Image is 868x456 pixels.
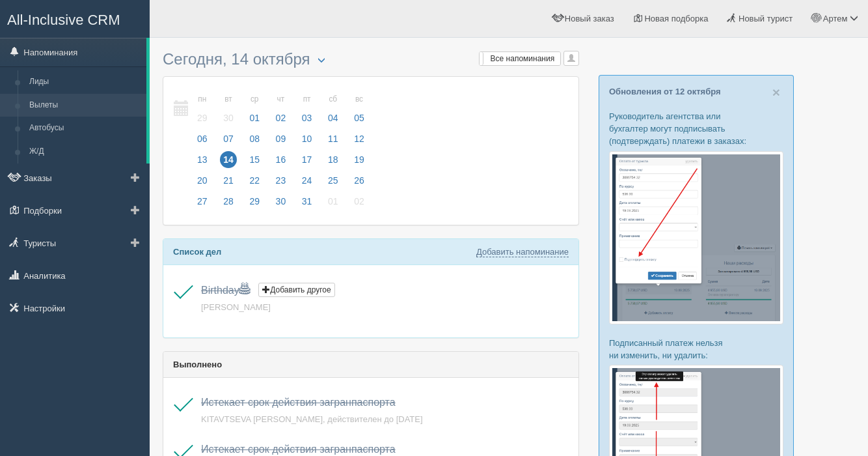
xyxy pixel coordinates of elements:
[23,70,146,94] a: Лиды
[201,444,396,455] a: Истекает срок действия загранпаспорта
[201,285,250,296] a: Birthday
[347,173,368,194] a: 26
[220,172,237,189] span: 21
[609,87,721,96] a: Обновления от 12 октября
[220,94,237,105] small: вт
[609,110,783,147] p: Руководитель агентства или бухгалтер могут подписывать (подтверждать) платежи в заказах:
[269,87,293,132] a: чт 02
[269,194,293,215] a: 30
[325,172,342,189] span: 25
[273,94,290,105] small: чт
[295,152,319,173] a: 17
[1,1,149,36] a: All-Inclusive CRM
[299,109,316,126] span: 03
[351,193,368,210] span: 02
[242,152,267,173] a: 15
[295,173,319,194] a: 24
[491,54,555,63] span: Все напоминания
[242,173,267,194] a: 22
[273,130,290,147] span: 09
[216,132,241,152] a: 07
[299,94,316,105] small: пт
[258,283,334,297] button: Добавить другое
[347,87,368,132] a: вс 05
[194,109,211,126] span: 29
[190,132,215,152] a: 06
[216,152,241,173] a: 14
[23,94,146,117] a: Вылеты
[299,151,316,168] span: 17
[321,194,346,215] a: 01
[201,414,423,424] a: KITAVTSEVA [PERSON_NAME], действителен до [DATE]
[739,14,793,23] span: Новый турист
[609,151,783,324] img: %D0%BF%D0%BE%D0%B4%D1%82%D0%B2%D0%B5%D1%80%D0%B6%D0%B4%D0%B5%D0%BD%D0%B8%D0%B5-%D0%BE%D0%BF%D0%BB...
[565,14,614,23] span: Новый заказ
[321,173,346,194] a: 25
[190,87,215,132] a: пн 29
[321,132,346,152] a: 11
[321,152,346,173] a: 18
[295,132,319,152] a: 10
[7,12,120,28] span: All-Inclusive CRM
[201,397,396,408] a: Истекает срок действия загранпаспорта
[269,152,293,173] a: 16
[325,193,342,210] span: 01
[246,172,263,189] span: 22
[351,151,368,168] span: 19
[220,151,237,168] span: 14
[476,247,569,257] a: Добавить напоминание
[194,94,211,105] small: пн
[242,132,267,152] a: 08
[321,87,346,132] a: сб 04
[246,130,263,147] span: 08
[325,130,342,147] span: 11
[242,194,267,215] a: 29
[194,130,211,147] span: 06
[194,172,211,189] span: 20
[295,87,319,132] a: пт 03
[772,85,780,99] button: Close
[772,85,780,100] span: ×
[201,302,271,312] a: [PERSON_NAME]
[325,109,342,126] span: 04
[194,151,211,168] span: 13
[351,94,368,105] small: вс
[23,117,146,140] a: Автобусы
[269,132,293,152] a: 09
[269,173,293,194] a: 23
[246,94,263,105] small: ср
[325,151,342,168] span: 18
[351,109,368,126] span: 05
[163,51,579,70] h3: Сегодня, 14 октября
[246,109,263,126] span: 01
[299,172,316,189] span: 24
[295,194,319,215] a: 31
[246,193,263,210] span: 29
[220,130,237,147] span: 07
[273,109,290,126] span: 02
[220,193,237,210] span: 28
[194,193,211,210] span: 27
[173,247,221,257] b: Список дел
[351,130,368,147] span: 12
[190,173,215,194] a: 20
[190,152,215,173] a: 13
[220,109,237,126] span: 30
[644,14,708,23] span: Новая подборка
[216,194,241,215] a: 28
[273,172,290,189] span: 23
[347,132,368,152] a: 12
[23,140,146,164] a: Ж/Д
[299,130,316,147] span: 10
[216,87,241,132] a: вт 30
[242,87,267,132] a: ср 01
[325,94,342,105] small: сб
[351,172,368,189] span: 26
[246,151,263,168] span: 15
[273,193,290,210] span: 30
